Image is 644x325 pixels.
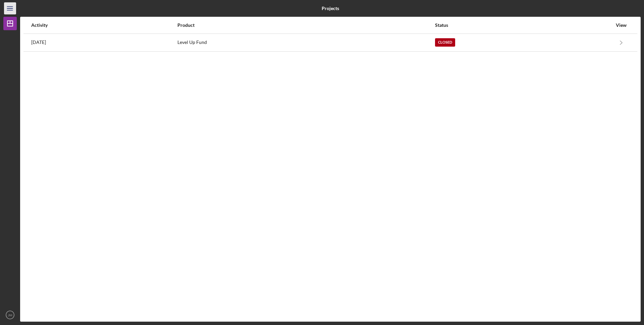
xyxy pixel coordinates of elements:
div: Product [177,22,435,28]
b: Projects [322,6,339,11]
div: Activity [31,22,177,28]
div: Status [435,22,612,28]
button: JM [3,308,17,322]
time: 2025-08-13 22:12 [31,40,46,45]
div: Closed [435,38,455,47]
div: Level Up Fund [177,34,435,51]
div: View [613,22,630,28]
text: JM [8,313,12,317]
